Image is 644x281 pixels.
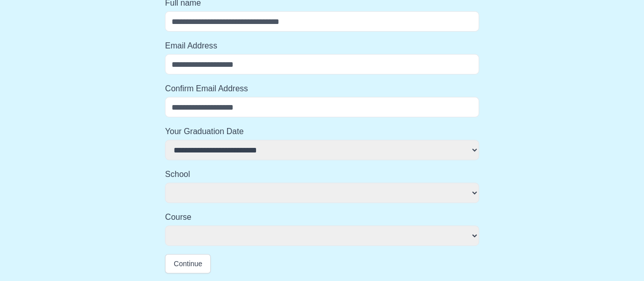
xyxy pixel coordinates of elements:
[165,211,479,223] label: Course
[165,83,479,95] label: Confirm Email Address
[165,254,211,273] button: Continue
[165,168,479,181] label: School
[165,125,479,138] label: Your Graduation Date
[165,40,479,52] label: Email Address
